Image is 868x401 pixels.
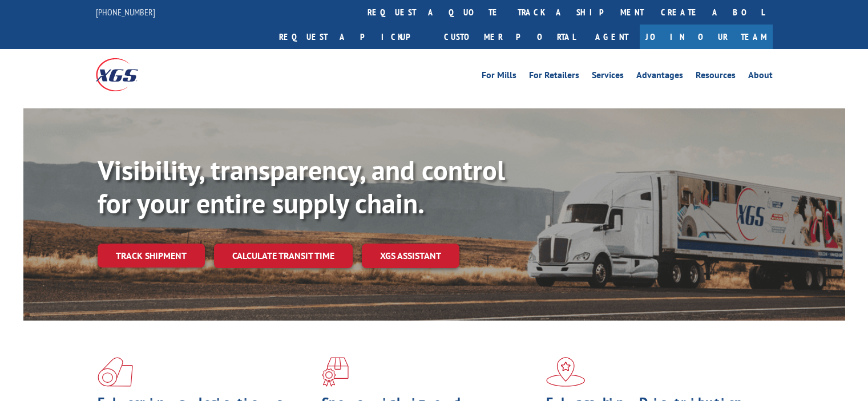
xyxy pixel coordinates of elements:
[214,244,353,268] a: Calculate transit time
[529,71,579,83] a: For Retailers
[98,244,205,268] a: Track shipment
[748,71,773,83] a: About
[696,71,736,83] a: Resources
[640,25,773,49] a: Join Our Team
[362,244,459,268] a: XGS ASSISTANT
[546,357,586,387] img: xgs-icon-flagship-distribution-model-red
[482,71,516,83] a: For Mills
[98,152,505,221] b: Visibility, transparency, and control for your entire supply chain.
[322,357,349,387] img: xgs-icon-focused-on-flooring-red
[584,25,640,49] a: Agent
[636,71,683,83] a: Advantages
[96,6,155,18] a: [PHONE_NUMBER]
[271,25,435,49] a: Request a pickup
[98,357,133,387] img: xgs-icon-total-supply-chain-intelligence-red
[435,25,584,49] a: Customer Portal
[592,71,624,83] a: Services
